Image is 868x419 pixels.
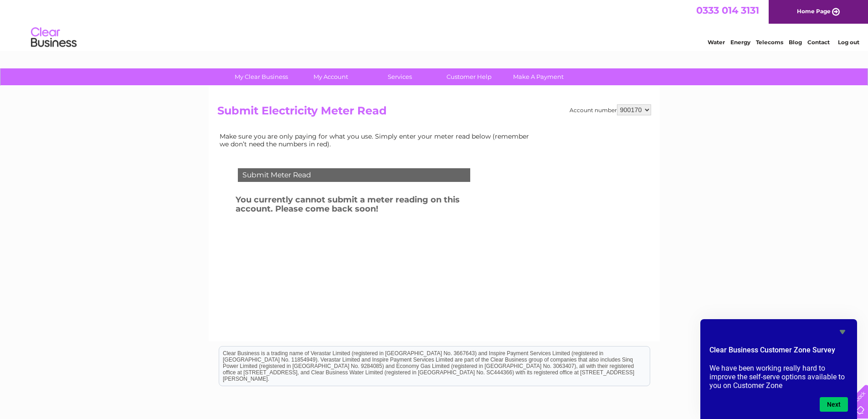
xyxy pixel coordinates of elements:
[708,39,725,46] a: Water
[238,168,470,182] div: Submit Meter Read
[730,39,750,46] a: Energy
[219,5,650,44] div: Clear Business is a trading name of Verastar Limited (registered in [GEOGRAPHIC_DATA] No. 3667643...
[293,68,368,85] a: My Account
[838,39,859,46] a: Log out
[709,345,848,360] h2: Clear Business Customer Zone Survey
[807,39,830,46] a: Contact
[31,24,77,52] img: logo.png
[501,68,576,85] a: Make A Payment
[217,130,536,150] td: Make sure you are only paying for what you use. Simply enter your meter read below (remember we d...
[570,104,651,115] div: Account number
[756,39,783,46] a: Telecoms
[709,364,848,390] p: We have been working really hard to improve the self-serve options available to you on Customer Zone
[224,68,299,85] a: My Clear Business
[362,68,437,85] a: Services
[696,5,759,16] a: 0333 014 3131
[217,104,651,122] h2: Submit Electricity Meter Read
[431,68,507,85] a: Customer Help
[837,326,848,337] button: Hide survey
[789,39,802,46] a: Blog
[709,326,848,412] div: Clear Business Customer Zone Survey
[236,193,494,218] h3: You currently cannot submit a meter reading on this account. Please come back soon!
[820,397,848,412] button: Next question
